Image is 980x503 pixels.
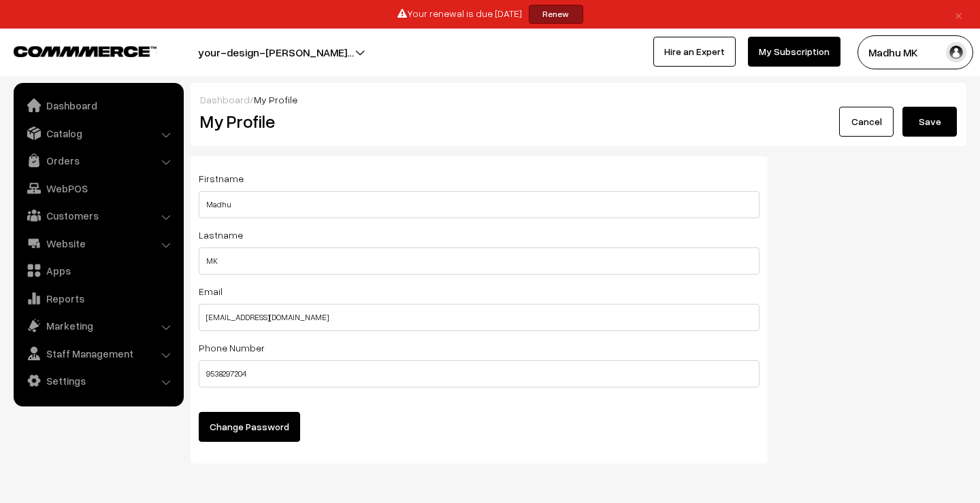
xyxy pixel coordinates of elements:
[199,247,759,275] input: First Name
[748,37,840,67] a: My Subscription
[17,121,179,145] a: Catalog
[17,368,179,393] a: Settings
[199,228,243,242] label: Lastname
[946,42,966,63] img: user
[902,107,957,137] button: Save
[199,360,759,387] input: Phone Number
[150,35,402,69] button: your-design-[PERSON_NAME]…
[949,6,968,22] a: ×
[254,94,297,105] span: My Profile
[17,176,179,201] a: WebPOS
[653,37,736,67] a: Hire an Expert
[839,107,894,137] a: Cancel
[17,93,179,118] a: Dashboard
[199,284,223,298] label: Email
[199,191,759,218] input: First Name
[17,231,179,256] a: Website
[200,92,957,107] div: /
[199,304,759,331] input: Email
[199,171,244,186] label: Firstname
[857,35,973,69] button: Madhu MK
[5,5,975,24] div: Your renewal is due [DATE]
[17,286,179,311] a: Reports
[17,313,179,338] a: Marketing
[14,42,133,58] a: COMMMERCE
[199,412,300,442] button: Change Password
[200,94,250,105] a: Dashboard
[17,148,179,173] a: Orders
[200,111,568,132] h2: My Profile
[199,341,265,355] label: Phone Number
[529,5,583,24] a: Renew
[17,203,179,228] a: Customers
[17,341,179,366] a: Staff Management
[17,258,179,283] a: Apps
[14,46,157,56] img: COMMMERCE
